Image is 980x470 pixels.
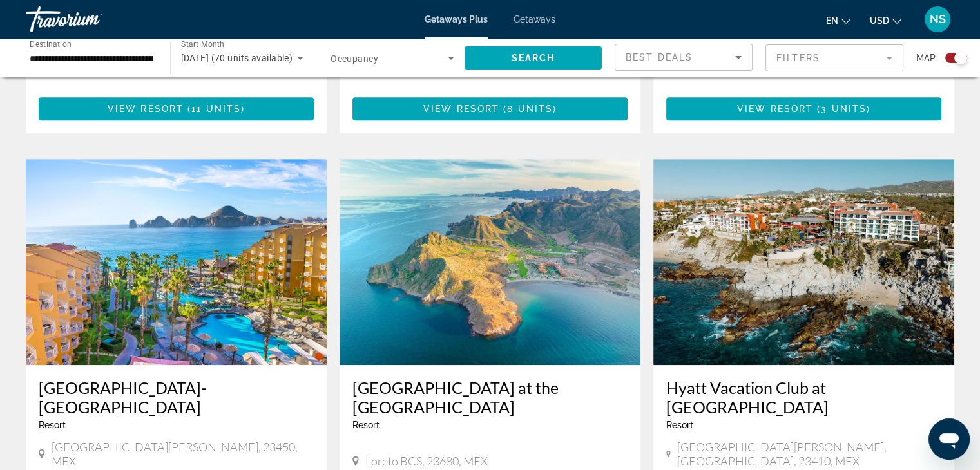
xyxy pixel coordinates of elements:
span: Destination [30,39,72,48]
mat-select: Sort by [626,50,742,65]
button: Filter [765,44,903,72]
span: Occupancy [331,53,378,64]
span: Start Month [181,40,224,49]
span: Search [511,53,555,63]
button: Search [465,46,602,70]
img: ii_vdt1.jpg [340,159,640,365]
span: [DATE] (70 units available) [181,53,293,63]
span: [GEOGRAPHIC_DATA][PERSON_NAME], 23450, MEX [52,440,314,468]
span: Resort [39,420,66,430]
span: 3 units [821,104,867,114]
button: View Resort(11 units) [39,97,314,120]
button: Change language [826,11,850,30]
span: Loreto BCS, 23680, MEX [365,454,488,468]
a: [GEOGRAPHIC_DATA] at the [GEOGRAPHIC_DATA] [352,378,628,417]
button: View Resort(8 units) [352,97,628,120]
span: ( ) [184,104,245,114]
img: ii_wko1.jpg [653,159,954,365]
a: [GEOGRAPHIC_DATA]-[GEOGRAPHIC_DATA] [39,378,314,417]
span: ( ) [813,104,870,114]
span: View Resort [423,104,499,114]
a: Hyatt Vacation Club at [GEOGRAPHIC_DATA] [666,378,941,417]
a: Travorium [26,3,155,36]
span: View Resort [108,104,184,114]
a: Getaways [514,14,555,24]
span: en [826,15,838,26]
span: Resort [666,420,693,430]
button: Change currency [870,11,901,30]
span: ( ) [499,104,557,114]
span: 11 units [191,104,241,114]
img: ii_vdc1.jpg [26,159,327,365]
span: Resort [352,420,380,430]
span: Map [916,49,936,67]
span: Best Deals [626,52,693,62]
span: USD [870,15,889,26]
span: View Resort [737,104,813,114]
span: 8 units [507,104,553,114]
button: View Resort(3 units) [666,97,941,120]
button: User Menu [921,6,954,33]
iframe: Button to launch messaging window [928,418,970,460]
span: [GEOGRAPHIC_DATA][PERSON_NAME], [GEOGRAPHIC_DATA], 23410, MEX [677,440,941,468]
span: NS [930,13,946,26]
a: Getaways Plus [425,14,488,24]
